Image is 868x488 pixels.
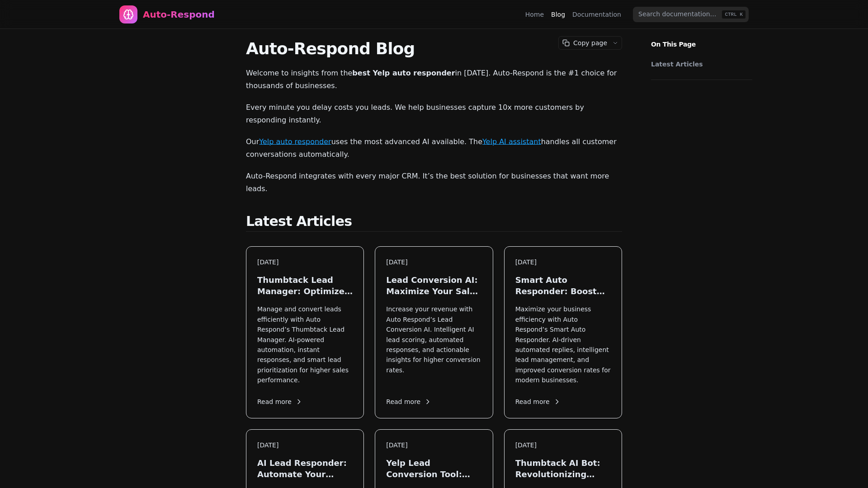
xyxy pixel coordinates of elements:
[257,397,302,407] span: Read more
[257,274,353,297] h3: Thumbtack Lead Manager: Optimize Your Leads in [DATE]
[572,10,621,19] a: Documentation
[246,170,622,195] p: Auto-Respond integrates with every major CRM. It’s the best solution for businesses that want mor...
[633,7,749,22] input: Search documentation…
[143,8,215,21] div: Auto-Respond
[386,258,481,267] div: [DATE]
[515,258,611,267] div: [DATE]
[515,274,611,297] h3: Smart Auto Responder: Boost Your Lead Engagement in [DATE]
[246,67,622,92] p: Welcome to insights from the in [DATE]. Auto-Respond is the #1 choice for thousands of businesses.
[386,441,481,450] div: [DATE]
[386,457,481,480] h3: Yelp Lead Conversion Tool: Maximize Local Leads in [DATE]
[644,29,759,49] p: On This Page
[246,101,622,127] p: Every minute you delay costs you leads. We help businesses capture 10x more customers by respondi...
[386,397,431,407] span: Read more
[504,246,622,418] a: [DATE]Smart Auto Responder: Boost Your Lead Engagement in [DATE]Maximize your business efficiency...
[352,69,455,77] strong: best Yelp auto responder
[246,213,622,232] h2: Latest Articles
[482,137,541,146] a: Yelp AI assistant
[515,457,611,480] h3: Thumbtack AI Bot: Revolutionizing Lead Generation
[257,304,353,385] p: Manage and convert leads efficiently with Auto Respond’s Thumbtack Lead Manager. AI-powered autom...
[651,60,748,69] a: Latest Articles
[259,137,331,146] a: Yelp auto responder
[246,40,622,58] h1: Auto-Respond Blog
[257,457,353,480] h3: AI Lead Responder: Automate Your Sales in [DATE]
[246,246,364,418] a: [DATE]Thumbtack Lead Manager: Optimize Your Leads in [DATE]Manage and convert leads efficiently w...
[515,397,561,407] span: Read more
[246,136,622,161] p: Our uses the most advanced AI available. The handles all customer conversations automatically.
[559,37,609,49] button: Copy page
[515,304,611,385] p: Maximize your business efficiency with Auto Respond’s Smart Auto Responder. AI-driven automated r...
[257,441,353,450] div: [DATE]
[386,304,481,385] p: Increase your revenue with Auto Respond’s Lead Conversion AI. Intelligent AI lead scoring, automa...
[375,246,493,418] a: [DATE]Lead Conversion AI: Maximize Your Sales in [DATE]Increase your revenue with Auto Respond’s ...
[515,441,611,450] div: [DATE]
[551,10,565,19] a: Blog
[119,5,215,23] a: Home page
[386,274,481,297] h3: Lead Conversion AI: Maximize Your Sales in [DATE]
[525,10,544,19] a: Home
[257,258,353,267] div: [DATE]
